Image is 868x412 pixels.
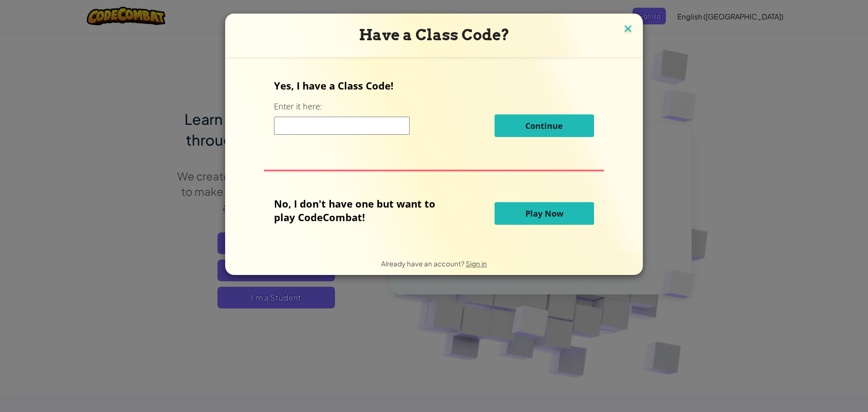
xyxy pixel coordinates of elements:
[359,26,509,44] span: Have a Class Code?
[274,79,594,92] p: Yes, I have a Class Code!
[495,114,594,137] button: Continue
[525,120,563,131] span: Continue
[274,101,322,112] label: Enter it here:
[525,208,563,219] span: Play Now
[274,197,449,224] p: No, I don't have one but want to play CodeCombat!
[466,259,487,268] a: Sign in
[381,259,466,268] span: Already have an account?
[622,23,634,36] img: close icon
[495,202,594,225] button: Play Now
